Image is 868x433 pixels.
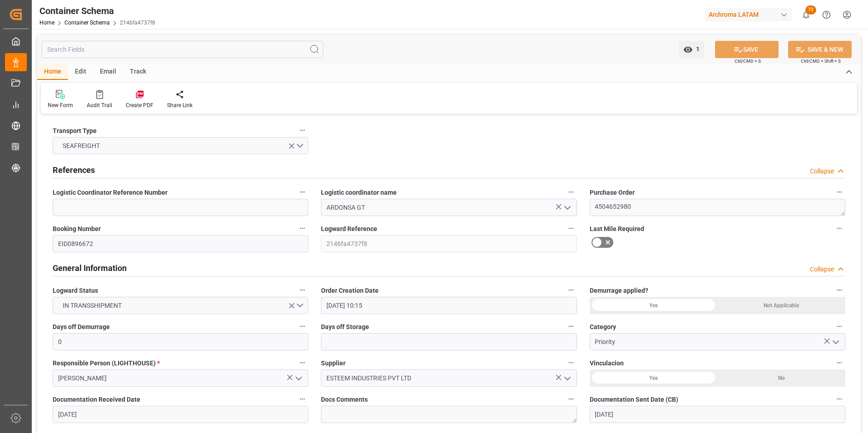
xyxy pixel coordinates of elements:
h2: References [53,164,95,176]
span: Order Creation Date [321,286,379,295]
span: Purchase Order [590,188,635,197]
button: Supplier [565,357,577,369]
div: New Form [48,101,73,109]
span: Category [590,322,616,332]
button: show 72 new notifications [796,5,816,25]
button: open menu [560,201,573,215]
input: enter supplier [321,369,577,387]
button: Booking Number [296,222,308,234]
span: Responsible Person (LIGHTHOUSE) [53,359,160,368]
div: Home [37,64,68,80]
div: Collapse [810,167,834,176]
h2: General Information [53,262,127,274]
span: Booking Number [53,224,101,234]
div: Edit [68,64,93,80]
button: open menu [291,371,305,385]
span: Logistic coordinator name [321,188,397,197]
div: Share Link [167,101,192,109]
input: Type to search/select [590,333,845,350]
button: open menu [828,335,842,349]
span: IN TRANSSHIPMENT [58,301,126,310]
button: Days off Demurrage [296,320,308,332]
input: Search Fields [42,41,323,58]
button: Logward Reference [565,222,577,234]
span: Docs Comments [321,395,368,404]
button: open menu [53,137,308,154]
button: Days off Storage [565,320,577,332]
input: Type to search/select [53,369,308,387]
button: Last Mile Required [833,222,845,234]
a: Container Schema [64,20,110,26]
input: DD.MM.YYYY HH:MM [321,297,577,314]
div: Yes [590,297,718,314]
button: Logistic Coordinator Reference Number [296,186,308,198]
button: open menu [560,371,573,385]
span: Days off Storage [321,322,369,332]
button: Documentation Received Date [296,393,308,405]
a: Home [39,20,54,26]
button: SAVE [715,41,779,58]
button: Vinculacion [833,357,845,369]
button: Docs Comments [565,393,577,405]
button: Transport Type [296,124,308,136]
div: Create PDF [126,101,153,109]
div: No [717,369,845,387]
span: Demurrage applied? [590,286,648,295]
button: open menu [53,297,308,314]
span: Logward Status [53,286,98,295]
span: Vinculacion [590,359,624,368]
button: open menu [679,41,704,58]
span: Last Mile Required [590,224,644,234]
div: Yes [590,369,718,387]
button: Category [833,320,845,332]
span: Ctrl/CMD + Shift + S [801,58,841,64]
span: Logistic Coordinator Reference Number [53,188,168,197]
button: Help Center [816,5,837,25]
input: DD.MM.YYYY [53,406,308,423]
button: Logward Status [296,284,308,296]
span: Ctrl/CMD + S [735,58,761,64]
span: 72 [805,5,816,15]
div: Not Applicable [717,297,845,314]
span: 1 [693,45,700,53]
button: Order Creation Date [565,284,577,296]
span: SEAFREIGHT [58,141,104,151]
input: DD.MM.YYYY [590,406,845,423]
span: Supplier [321,359,345,368]
button: Purchase Order [833,186,845,198]
button: Documentation Sent Date (CB) [833,393,845,405]
div: Track [123,64,153,80]
div: Collapse [810,265,834,274]
span: Days off Demurrage [53,322,110,332]
span: Documentation Received Date [53,395,140,404]
textarea: 4504652980 [590,199,845,216]
div: Audit Trail [87,101,112,109]
button: SAVE & NEW [788,41,852,58]
span: Logward Reference [321,224,377,234]
button: Responsible Person (LIGHTHOUSE) * [296,357,308,369]
button: Archroma LATAM [705,6,796,23]
span: Transport Type [53,126,97,136]
div: Container Schema [39,4,155,18]
div: Email [93,64,123,80]
button: Demurrage applied? [833,284,845,296]
div: Archroma LATAM [705,8,792,21]
span: Documentation Sent Date (CB) [590,395,678,404]
button: Logistic coordinator name [565,186,577,198]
